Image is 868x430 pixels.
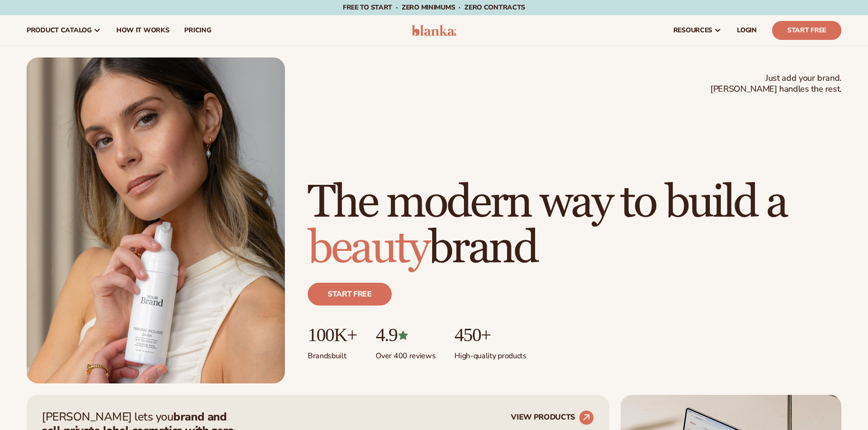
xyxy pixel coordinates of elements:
span: pricing [184,27,211,34]
img: logo [412,25,457,36]
a: How It Works [109,15,177,46]
p: 4.9 [376,325,435,345]
a: VIEW PRODUCTS [511,410,594,425]
p: 450+ [454,325,526,345]
p: 100K+ [308,325,357,345]
p: Brands built [308,345,357,361]
span: LOGIN [737,27,757,34]
a: pricing [177,15,218,46]
span: product catalog [27,27,92,34]
span: resources [673,27,712,34]
img: Female holding tanning mousse. [27,57,285,383]
span: Free to start · ZERO minimums · ZERO contracts [343,3,525,12]
a: Start free [308,283,392,306]
h1: The modern way to build a brand [308,180,841,271]
span: Just add your brand. [PERSON_NAME] handles the rest. [710,73,841,95]
a: LOGIN [729,15,764,46]
p: High-quality products [454,345,526,361]
span: How It Works [116,27,170,34]
a: resources [666,15,729,46]
a: Start Free [772,21,841,40]
p: Over 400 reviews [376,345,435,361]
a: product catalog [19,15,109,46]
span: beauty [308,220,428,276]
